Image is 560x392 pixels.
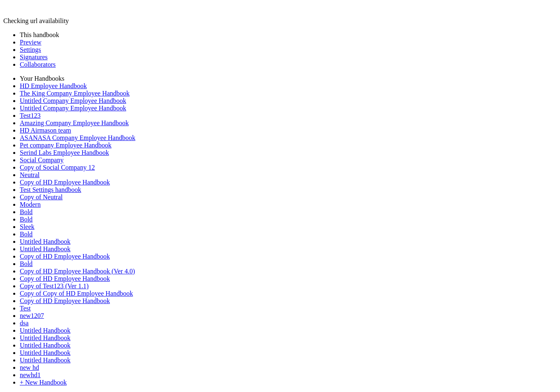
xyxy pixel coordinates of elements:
[20,90,130,97] a: The King Company Employee Handbook
[20,134,135,141] a: ASANASA Company Employee Handbook
[20,334,70,341] a: Untitled Handbook
[20,171,40,178] a: Neutral
[20,327,70,334] a: Untitled Handbook
[20,75,557,82] li: Your Handbooks
[20,282,89,289] a: Copy of Test123 (Ver 1.1)
[20,238,70,245] a: Untitled Handbook
[20,105,126,112] a: Untitled Company Employee Handbook
[20,260,33,267] a: Bold
[20,231,33,238] a: Bold
[20,275,110,282] a: Copy of HD Employee Handbook
[20,223,35,230] a: Sleek
[20,290,133,297] a: Copy of Copy of HD Employee Handbook
[20,364,39,371] a: new hd
[20,31,557,39] li: This handbook
[20,349,70,356] a: Untitled Handbook
[20,201,41,208] a: Modern
[20,245,70,252] a: Untitled Handbook
[20,179,110,186] a: Copy of HD Employee Handbook
[20,39,41,46] a: Preview
[20,54,48,61] a: Signatures
[20,127,71,134] a: HD Airmason team
[20,82,87,89] a: HD Employee Handbook
[20,379,67,386] a: + New Handbook
[20,320,28,327] a: dsa
[20,297,110,304] a: Copy of HD Employee Handbook
[20,305,30,312] a: Test
[20,156,63,163] a: Social Company
[20,142,112,149] a: Pet company Employee Handbook
[20,164,95,171] a: Copy of Social Company 12
[20,97,126,104] a: Untitled Company Employee Handbook
[20,253,110,260] a: Copy of HD Employee Handbook
[20,186,81,193] a: Test Settings handbook
[20,149,109,156] a: Serind Labs Employee Handbook
[3,17,69,24] span: Checking url availability
[20,46,41,53] a: Settings
[20,112,40,119] a: Test123
[20,312,44,319] a: new1207
[20,371,41,378] a: newhd1
[20,216,33,223] a: Bold
[20,357,70,364] a: Untitled Handbook
[20,208,33,215] a: Bold
[20,342,70,349] a: Untitled Handbook
[20,119,129,126] a: Amazing Company Employee Handbook
[20,268,135,275] a: Copy of HD Employee Handbook (Ver 4.0)
[20,61,56,68] a: Collaborators
[20,194,63,201] a: Copy of Neutral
